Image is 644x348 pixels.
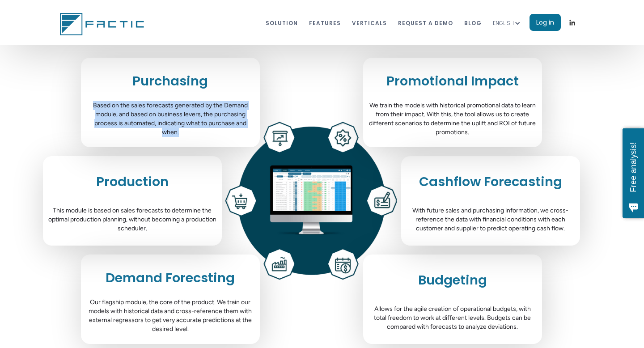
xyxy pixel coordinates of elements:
[47,206,217,233] div: This module is based on sales forecasts to determine the optimal production planning, without bec...
[493,19,514,28] div: ENGLISH
[398,14,453,31] a: REQUEST A DEMO
[386,73,519,89] h2: Promotional Impact
[368,305,538,331] div: Allows for the agile creation of operational budgets, with total freedom to work at different lev...
[96,174,169,190] h2: Production
[106,270,235,286] h2: Demand Forecsting
[266,14,298,31] a: Solution
[85,101,255,137] div: Based on the sales forecasts generated by the Demand module, and based on business levers, the pu...
[493,8,530,37] div: ENGLISH
[464,14,482,31] a: blog
[419,174,562,190] h2: Cashflow Forecasting
[406,206,576,233] div: With future sales and purchasing information, we cross-reference the data with financial conditio...
[85,298,255,334] div: Our flagship module, the core of the product. We train our models with historical data and cross-...
[418,272,487,288] h2: Budgeting
[368,101,538,137] div: We train the models with historical promotional data to learn from their impact. With this, the t...
[132,73,208,89] h2: Purchasing
[309,14,341,31] a: features
[352,14,387,31] a: VERTICALS
[530,14,561,31] a: Log in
